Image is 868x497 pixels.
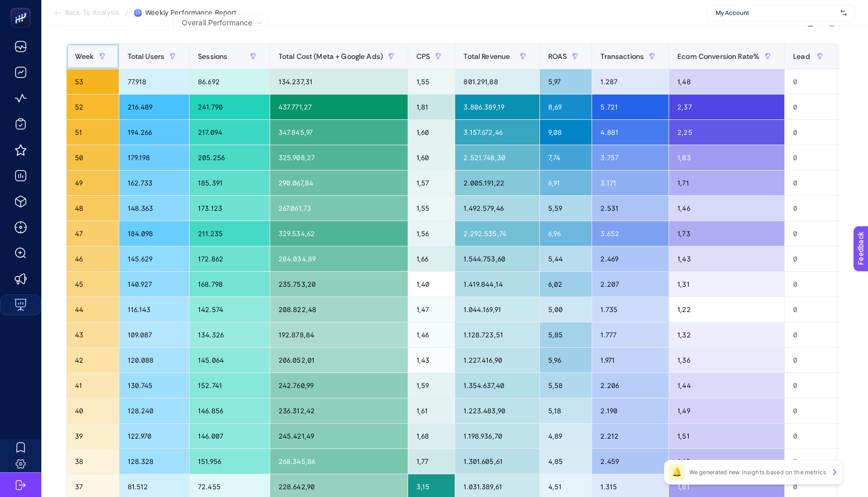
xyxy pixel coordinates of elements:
[540,246,592,271] div: 5,44
[785,322,836,347] div: 0
[270,120,408,145] div: 347.845,97
[785,297,836,322] div: 0
[669,348,784,372] div: 1,36
[548,52,567,60] span: ROAS
[785,348,836,372] div: 0
[119,246,190,271] div: 145.629
[190,145,270,170] div: 205.256
[408,373,455,398] div: 1,59
[455,221,539,246] div: 2.292.535,74
[270,145,408,170] div: 325.908,27
[190,449,270,474] div: 151.956
[540,69,592,94] div: 5,97
[841,8,847,18] img: svg%3e
[119,145,190,170] div: 179.198
[145,9,237,17] span: Weekly Performance Report
[592,145,669,170] div: 3.757
[182,18,252,28] span: Overall Performance
[126,8,128,17] span: /
[190,69,270,94] div: 86.692
[198,52,227,60] span: Sessions
[592,69,669,94] div: 1.287
[67,272,119,297] div: 45
[669,297,784,322] div: 1,22
[669,145,784,170] div: 1,83
[119,322,190,347] div: 109.087
[67,424,119,448] div: 39
[190,398,270,423] div: 146.856
[190,424,270,448] div: 146.007
[785,145,836,170] div: 0
[785,120,836,145] div: 0
[75,52,94,60] span: Week
[190,196,270,221] div: 173.123
[669,69,784,94] div: 1,48
[540,145,592,170] div: 7,74
[592,120,669,145] div: 4.881
[592,424,669,448] div: 2.212
[669,246,784,271] div: 1,43
[592,398,669,423] div: 2.190
[455,196,539,221] div: 1.492.579,46
[408,297,455,322] div: 1,47
[785,221,836,246] div: 0
[669,322,784,347] div: 1,32
[540,120,592,145] div: 9,08
[278,52,383,60] span: Total Cost (Meta + Google Ads)
[190,297,270,322] div: 142.574
[408,95,455,119] div: 1,81
[67,373,119,398] div: 41
[785,95,836,119] div: 0
[190,170,270,195] div: 185.391
[270,424,408,448] div: 245.421,49
[785,272,836,297] div: 0
[785,449,836,474] div: 0
[67,145,119,170] div: 50
[67,120,119,145] div: 51
[67,246,119,271] div: 46
[785,373,836,398] div: 0
[119,221,190,246] div: 184.098
[592,449,669,474] div: 2.459
[669,120,784,145] div: 2,25
[128,52,165,60] span: Total Users
[540,170,592,195] div: 6,91
[119,170,190,195] div: 162.733
[408,398,455,423] div: 1,61
[592,221,669,246] div: 3.652
[592,272,669,297] div: 2.207
[416,52,430,60] span: CPS
[408,449,455,474] div: 1,77
[455,398,539,423] div: 1.223.483,90
[119,69,190,94] div: 77.918
[785,69,836,94] div: 0
[67,348,119,372] div: 42
[190,120,270,145] div: 217.094
[592,373,669,398] div: 2.206
[455,246,539,271] div: 1.544.753,60
[540,272,592,297] div: 6,02
[408,120,455,145] div: 1,60
[793,52,810,60] span: Lead
[592,297,669,322] div: 1.735
[669,464,685,480] div: 🔔
[408,145,455,170] div: 1,60
[119,272,190,297] div: 140.927
[463,52,510,60] span: Total Revenue
[669,398,784,423] div: 1,49
[6,3,39,11] span: Feedback
[270,95,408,119] div: 437.771,27
[669,424,784,448] div: 1,51
[408,348,455,372] div: 1,43
[455,449,539,474] div: 1.301.605,61
[270,322,408,347] div: 192.878,84
[455,120,539,145] div: 3.157.672,46
[540,221,592,246] div: 6,96
[669,272,784,297] div: 1,31
[540,297,592,322] div: 5,00
[408,246,455,271] div: 1,66
[67,69,119,94] div: 53
[408,221,455,246] div: 1,56
[270,297,408,322] div: 208.822,48
[119,297,190,322] div: 116.143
